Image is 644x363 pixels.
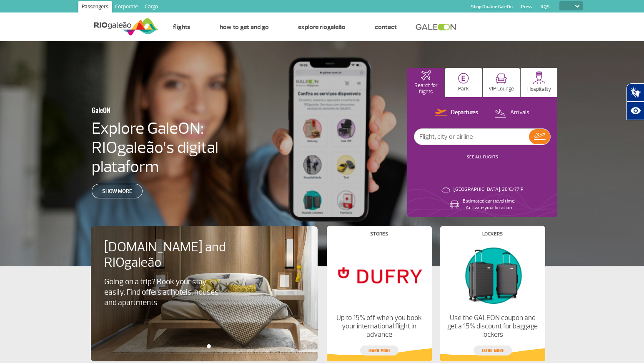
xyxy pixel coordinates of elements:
[370,232,388,236] h4: Stores
[433,108,481,118] button: Departures
[112,1,141,14] a: Corporate
[447,243,538,307] img: Lockers
[454,186,523,193] p: [GEOGRAPHIC_DATA]: 25°C/77°F
[173,23,190,31] a: Flights
[521,68,558,97] button: Hospitality
[104,240,304,308] a: [DOMAIN_NAME] and RIOgaleãoGoing on a trip? Book your stay easily. Find offers at hotels, houses ...
[360,345,398,355] a: Learn more
[527,86,551,93] p: Hospitality
[467,154,498,160] a: SEE ALL FLIGHTS
[411,83,440,95] p: Search for flights
[483,68,520,97] button: VIP Lounge
[298,23,346,31] a: Explore RIOgaleão
[474,345,512,355] a: Learn more
[458,86,469,92] p: Park
[447,314,538,339] p: Use the GALEON coupon and get a 15% discount for baggage lockers
[220,23,269,31] a: How to get and go
[333,314,424,339] p: Up to 15% off when you book your international flight in advance
[445,68,482,97] button: Park
[414,129,529,145] input: Flight, city or airline
[104,277,223,308] p: Going on a trip? Book your stay easily. Find offers at hotels, houses and apartments
[92,119,272,176] h4: Explore GaleON: RIOgaleão’s digital plataform
[458,73,469,84] img: carParkingHome.svg
[464,154,501,160] button: SEE ALL FLIGHTS
[421,70,431,80] img: airplaneHomeActive.svg
[492,108,532,118] button: Arrivals
[407,68,444,97] button: Search for flights
[471,4,513,10] a: Shop On-line GaleOn
[141,1,161,14] a: Cargo
[92,101,231,119] h3: GaleON
[104,240,237,270] h4: [DOMAIN_NAME] and RIOgaleão
[78,1,112,14] a: Passengers
[482,232,503,236] h4: Lockers
[626,83,644,120] div: Plugin de acessibilidade da Hand Talk.
[533,71,546,84] img: hospitality.svg
[463,198,515,211] p: Estimated car travel time: Activate your location
[626,102,644,120] button: Abrir recursos assistivos.
[626,83,644,102] button: Abrir tradutor de língua de sinais.
[92,184,143,198] a: Show more
[521,4,532,10] a: Press
[489,86,514,92] p: VIP Lounge
[451,109,478,117] p: Departures
[541,4,550,10] a: RQS
[375,23,397,31] a: Contact
[496,73,507,84] img: vipRoom.svg
[333,243,424,307] img: Stores
[510,109,529,117] p: Arrivals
